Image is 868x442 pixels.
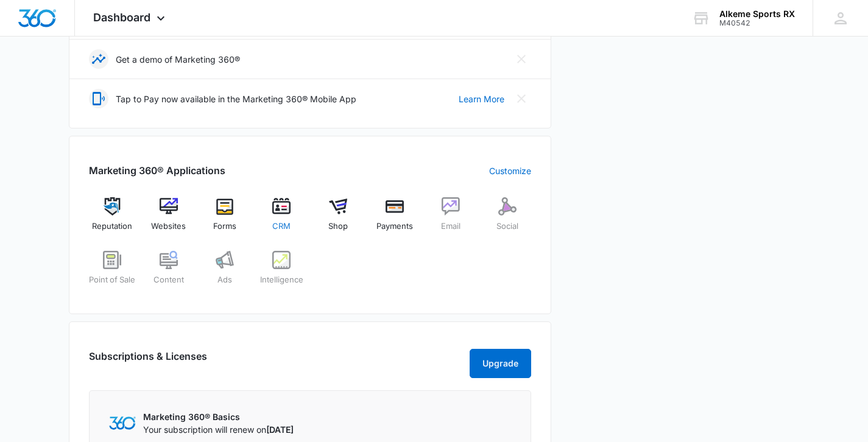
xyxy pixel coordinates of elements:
span: CRM [272,220,291,233]
span: Dashboard [93,11,150,24]
p: Get a demo of Marketing 360® [116,53,240,66]
a: Shop [315,197,362,241]
p: Your subscription will renew on [143,423,294,436]
span: [DATE] [266,424,294,435]
span: Reputation [92,220,132,233]
a: Intelligence [258,251,305,295]
span: Intelligence [260,274,303,286]
a: CRM [258,197,305,241]
div: account name [719,9,795,19]
a: Websites [145,197,192,241]
span: Content [153,274,184,286]
h2: Marketing 360® Applications [89,163,225,178]
span: Forms [213,220,236,233]
span: Email [441,220,460,233]
a: Customize [489,164,531,177]
a: Learn More [459,93,504,105]
span: Payments [376,220,413,233]
p: Tap to Pay now available in the Marketing 360® Mobile App [116,93,356,105]
a: Ads [202,251,249,295]
a: Payments [371,197,418,241]
div: account id [719,19,795,27]
a: Point of Sale [89,251,136,295]
a: Forms [202,197,249,241]
button: Upgrade [470,349,531,378]
span: Ads [217,274,232,286]
h2: Subscriptions & Licenses [89,349,207,373]
p: Marketing 360® Basics [143,410,294,423]
a: Email [428,197,475,241]
a: Reputation [89,197,136,241]
button: Close [512,89,531,108]
span: Websites [151,220,186,233]
span: Shop [328,220,348,233]
a: Social [484,197,531,241]
span: Point of Sale [89,274,135,286]
img: Marketing 360 Logo [109,416,136,429]
button: Close [512,49,531,69]
a: Content [145,251,192,295]
span: Social [496,220,518,233]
